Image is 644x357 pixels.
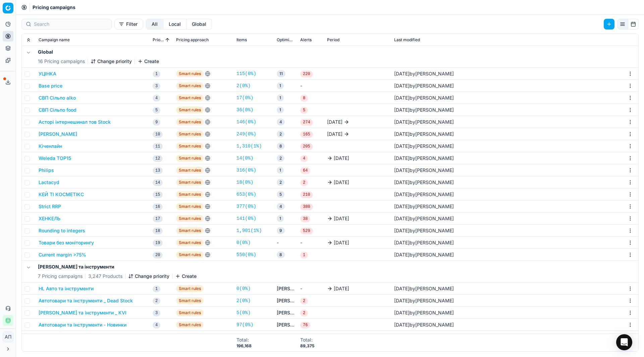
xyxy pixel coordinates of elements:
span: 205 [300,143,313,150]
button: Sorted by Priority ascending [164,37,171,43]
span: 16 [153,203,163,210]
span: Smart rules [176,82,204,89]
span: Smart rules [176,309,204,316]
span: 9 [277,227,285,234]
button: Кіченлайн [39,143,62,150]
button: Expand all [24,36,33,44]
span: АП [3,332,13,342]
a: [PERSON_NAME] та інструменти [277,309,295,316]
td: - [298,237,324,249]
td: - [274,237,298,249]
span: [DATE] [394,286,410,291]
span: 380 [300,203,313,210]
span: [DATE] [394,179,410,185]
span: 15 [153,191,163,198]
span: 18 [153,228,163,234]
div: by [PERSON_NAME] [394,131,454,137]
a: 97(0%) [236,321,253,328]
span: 8 [277,143,285,150]
span: 220 [300,71,313,77]
a: 1,901(1%) [236,227,262,234]
span: 64 [300,167,310,174]
div: Total : [300,337,314,343]
span: 2 [300,179,308,186]
span: 1 [277,215,284,222]
a: 146(0%) [236,119,256,125]
a: 18(0%) [236,179,253,186]
span: [DATE] [394,216,410,221]
span: Items [236,37,247,43]
span: 2 [277,131,284,137]
span: 1 [153,286,160,292]
button: Weleda TOP15 [39,155,71,162]
input: Search [34,21,107,27]
span: [DATE] [394,191,410,197]
a: 653(0%) [236,191,256,198]
h5: [PERSON_NAME] та інструменти [38,263,197,270]
span: 1 [277,82,284,89]
a: [PERSON_NAME] та інструменти [277,321,295,328]
span: [DATE] [394,83,410,88]
div: by [PERSON_NAME] [394,239,454,246]
span: Smart rules [176,321,204,328]
div: by [PERSON_NAME] [394,251,454,258]
span: 12 [153,155,163,162]
button: Автотовари та інструменти - Новинки [39,321,126,328]
span: Smart rules [176,285,204,292]
button: КЕЙ ТІ КОСМЕТІКС [39,191,84,198]
div: by [PERSON_NAME] [394,227,454,234]
span: 11 [153,143,163,150]
a: 316(0%) [236,167,256,174]
button: Автотовари та інструменти _ Dead Stock [39,297,133,304]
span: 2 [153,298,160,304]
div: by [PERSON_NAME] [394,179,454,186]
span: 165 [300,131,313,138]
span: [DATE] [394,240,410,245]
span: 1 [277,167,284,174]
span: 1 [153,71,160,77]
span: [DATE] [394,252,410,257]
span: Pricing approach [176,37,209,43]
span: 2 [277,155,284,162]
span: 4 [153,322,160,329]
span: 3,247 Products [88,273,122,280]
span: 5 [300,107,308,114]
div: by [PERSON_NAME] [394,119,454,125]
div: by [PERSON_NAME] [394,203,454,210]
span: Priority [153,37,164,43]
span: 8 [277,251,285,258]
span: [DATE] [394,310,410,315]
span: [DATE] [394,228,410,233]
div: by [PERSON_NAME] [394,155,454,162]
button: Filter [114,19,143,29]
span: 210 [300,191,313,198]
span: 2 [277,179,284,186]
span: [DATE] [327,119,342,125]
span: [DATE] [394,107,410,113]
span: 16 Pricing campaigns [38,58,85,65]
a: 5(0%) [236,309,251,316]
span: 5 [153,107,160,114]
span: 19 [153,240,163,246]
span: 4 [277,119,285,125]
span: [DATE] [394,298,410,303]
div: by [PERSON_NAME] [394,285,454,292]
span: 4 [300,155,308,162]
button: Товари без моніторингу [39,239,94,246]
a: 377(0%) [236,203,256,210]
a: [PERSON_NAME] та інструменти [277,297,295,304]
h5: Global [38,49,159,55]
span: [DATE] [394,119,410,125]
span: 2 [300,310,308,316]
span: Smart rules [176,119,204,125]
span: 7 Pricing campaigns [38,273,83,280]
span: [DATE] [394,95,410,101]
span: Smart rules [176,107,204,113]
span: 20 [153,252,163,258]
span: Smart rules [176,155,204,162]
div: 196,168 [236,343,252,349]
span: [DATE] [334,215,349,222]
div: Open Intercom Messenger [616,334,632,350]
span: Smart rules [176,227,204,234]
span: [DATE] [394,143,410,149]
